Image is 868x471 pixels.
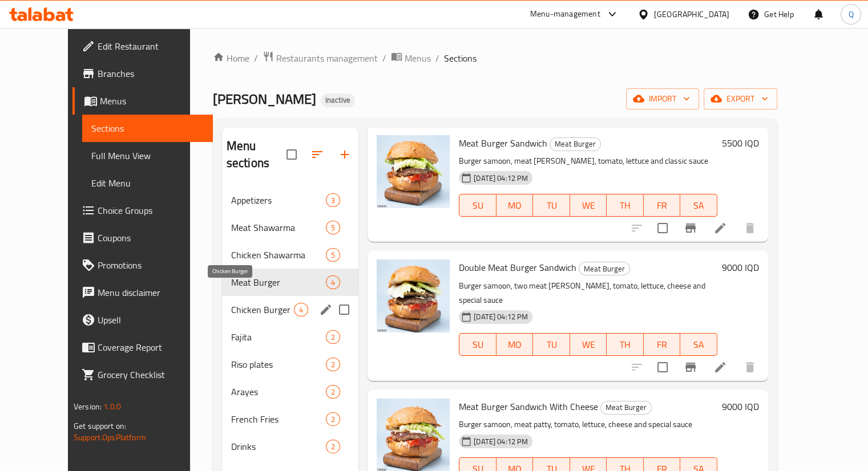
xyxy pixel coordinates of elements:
div: items [326,330,340,344]
a: Sections [82,115,213,142]
span: SA [685,197,713,214]
button: TH [607,333,644,356]
div: Inactive [321,94,355,107]
span: 5 [326,250,340,261]
span: Appetizers [231,193,326,207]
img: Meat Burger Sandwich [377,135,450,208]
button: SA [680,333,717,356]
a: Promotions [72,251,213,279]
span: 2 [326,441,340,452]
span: 2 [326,332,340,343]
div: Meat Burger [550,137,601,151]
span: [DATE] 04:12 PM [469,311,532,322]
button: SU [459,333,496,356]
div: items [326,193,340,207]
span: Meat Burger [601,401,651,414]
span: Meat Burger [231,275,326,289]
p: Burger samoon, two meat [PERSON_NAME], tomato, lettuce, cheese and special sauce [459,279,717,307]
span: Arayes [231,385,326,399]
p: Burger samoon, meat patty, tomato, lettuce, cheese and special sauce [459,417,717,432]
span: Inactive [321,95,355,105]
a: Grocery Checklist [72,361,213,388]
span: 4 [294,304,308,315]
span: 2 [326,387,340,397]
button: MO [496,194,534,217]
span: Sections [91,121,204,135]
button: delete [736,354,764,381]
span: Meat Burger [579,262,629,275]
p: Burger samoon, meat [PERSON_NAME], tomato, lettuce and classic sauce [459,154,717,168]
button: SA [680,194,717,217]
button: WE [570,333,607,356]
div: items [326,412,340,426]
div: Fajita2 [222,323,358,351]
a: Choice Groups [72,197,213,224]
span: Fajita [231,330,326,344]
span: 2 [326,414,340,425]
span: Coverage Report [98,340,204,354]
div: Chicken Shawarma5 [222,241,358,269]
a: Edit Restaurant [72,33,213,60]
button: TU [533,333,570,356]
span: Menus [100,94,204,108]
div: items [326,221,340,234]
a: Home [213,51,249,65]
a: Full Menu View [82,142,213,169]
span: Grocery Checklist [98,368,204,381]
span: TU [538,336,566,353]
span: Select to update [651,355,675,379]
a: Menus [72,87,213,115]
div: Menu-management [530,7,600,21]
span: Chicken Shawarma [231,248,326,262]
button: export [704,88,777,109]
span: WE [575,197,603,214]
span: TH [611,197,639,214]
button: FR [644,194,681,217]
span: TH [611,336,639,353]
a: Coupons [72,224,213,251]
button: Branch-specific-item [677,214,704,242]
a: Coverage Report [72,334,213,361]
button: MO [496,333,534,356]
div: Riso plates2 [222,351,358,378]
span: Upsell [98,313,204,327]
h6: 9000 IQD [722,259,759,275]
span: Meat Burger Sandwich With Cheese [459,398,598,415]
button: delete [736,214,764,242]
span: French Fries [231,412,326,426]
div: Meat Shawarma5 [222,214,358,241]
div: [GEOGRAPHIC_DATA] [654,8,729,21]
span: MO [501,336,529,353]
span: Riso plates [231,358,326,371]
span: Q [848,8,853,21]
span: Meat Shawarma [231,221,326,234]
h2: Menu sections [227,137,286,172]
span: MO [501,197,529,214]
li: / [435,51,439,65]
a: Edit Menu [82,169,213,197]
span: import [635,92,690,106]
span: Meat Burger [550,137,600,151]
a: Menu disclaimer [72,279,213,306]
nav: Menu sections [222,182,358,465]
button: SU [459,194,496,217]
span: Edit Restaurant [98,39,204,53]
span: Promotions [98,258,204,272]
span: Chicken Burger [231,303,294,316]
span: Get support on: [74,419,126,433]
button: import [626,88,699,109]
span: Drinks [231,440,326,453]
span: FR [648,336,676,353]
span: Menu disclaimer [98,286,204,299]
div: items [294,303,308,316]
span: SU [464,336,491,353]
button: TH [607,194,644,217]
div: Chicken Burger4edit [222,296,358,323]
span: Select all sections [280,143,304,167]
